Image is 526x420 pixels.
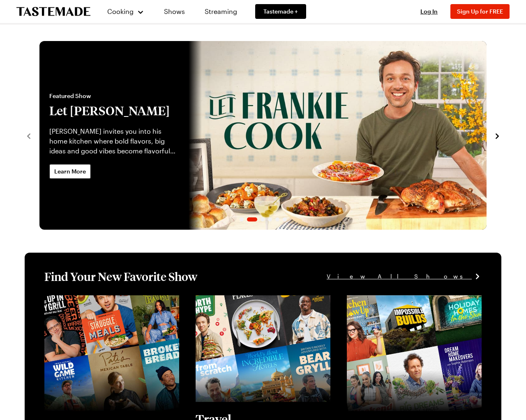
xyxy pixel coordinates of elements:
span: Go to slide 2 [247,217,257,221]
button: Log In [413,7,445,16]
button: navigate to previous item [25,130,33,140]
h2: Let [PERSON_NAME] [49,103,179,118]
span: Log In [420,8,438,15]
div: 2 / 6 [39,41,487,230]
a: Learn More [49,164,91,179]
span: Cooking [107,7,134,15]
span: Go to slide 6 [283,217,287,221]
span: View All Shows [327,272,472,281]
span: Tastemade + [263,7,298,16]
a: Tastemade + [255,4,306,19]
span: Go to slide 1 [240,217,244,221]
span: Learn More [54,167,86,176]
span: Sign Up for FREE [457,8,503,15]
h1: Find Your New Favorite Show [44,269,197,284]
button: navigate to next item [493,130,501,140]
a: View full content for [object Object] [44,296,157,304]
a: View full content for [object Object] [347,296,459,304]
button: Sign Up for FREE [450,4,510,19]
a: To Tastemade Home Page [16,7,90,16]
a: View All Shows [327,272,482,281]
p: [PERSON_NAME] invites you into his home kitchen where bold flavors, big ideas and good vibes beco... [49,126,179,156]
span: Go to slide 4 [268,217,272,221]
span: Go to slide 3 [261,217,265,221]
a: View full content for [object Object] [196,296,308,304]
button: Cooking [107,2,144,21]
span: Go to slide 5 [275,217,279,221]
span: Featured Show [49,92,179,100]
